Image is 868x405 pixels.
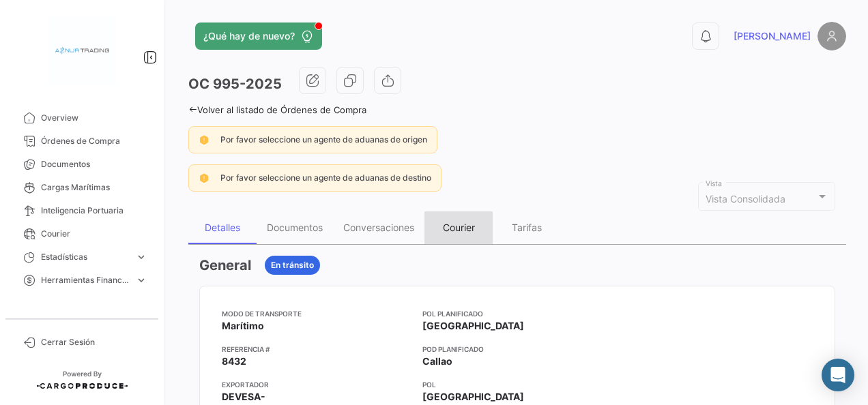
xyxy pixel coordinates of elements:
[203,29,295,43] span: ¿Qué hay de nuevo?
[205,222,240,233] div: Detalles
[11,199,153,222] a: Inteligencia Portuaria
[222,355,246,368] span: 8432
[422,344,612,355] app-card-info-title: POD Planificado
[41,181,147,194] span: Cargas Marítimas
[343,222,414,233] div: Conversaciones
[41,228,147,240] span: Courier
[443,222,475,233] div: Courier
[222,344,411,355] app-card-info-title: Referencia #
[734,29,811,43] span: [PERSON_NAME]
[41,158,147,170] span: Documentos
[422,390,524,404] span: [GEOGRAPHIC_DATA]
[706,193,785,205] mat-select-trigger: Vista Consolidada
[11,222,153,245] a: Courier
[271,259,314,271] span: En tránsito
[11,176,153,199] a: Cargas Marítimas
[222,308,411,319] app-card-info-title: Modo de Transporte
[41,135,147,147] span: Órdenes de Compra
[41,205,147,217] span: Inteligencia Portuaria
[220,172,431,183] span: Por favor seleccione un agente de aduanas de destino
[222,379,411,390] app-card-info-title: Exportador
[11,130,153,153] a: Órdenes de Compra
[422,319,524,333] span: [GEOGRAPHIC_DATA]
[267,222,323,233] div: Documentos
[512,222,542,233] div: Tarifas
[220,134,427,145] span: Por favor seleccione un agente de aduanas de origen
[222,390,265,404] span: DEVESA-
[818,22,846,50] img: placeholder-user.png
[195,22,322,50] button: ¿Qué hay de nuevo?
[11,106,153,130] a: Overview
[41,274,130,286] span: Herramientas Financieras
[11,153,153,176] a: Documentos
[422,308,612,319] app-card-info-title: POL Planificado
[135,274,147,286] span: expand_more
[135,251,147,263] span: expand_more
[41,112,147,124] span: Overview
[41,251,130,263] span: Estadísticas
[188,104,366,115] a: Volver al listado de Órdenes de Compra
[48,16,116,85] img: 9d357a8e-6a88-4fc8-ab7a-d5292b65c0f9.png
[222,319,264,333] span: Marítimo
[822,359,854,391] div: Abrir Intercom Messenger
[422,379,612,390] app-card-info-title: POL
[41,336,147,348] span: Cerrar Sesión
[199,256,251,275] h3: General
[422,355,452,368] span: Callao
[188,74,282,93] h3: OC 995-2025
